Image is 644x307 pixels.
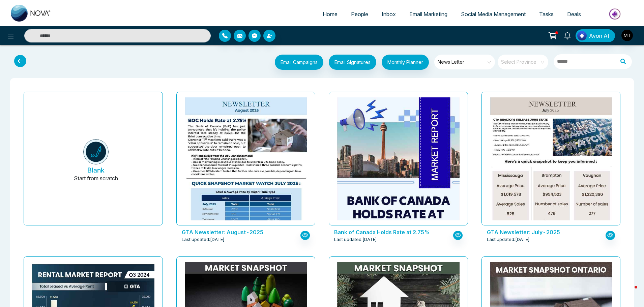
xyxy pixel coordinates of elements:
span: Email Marketing [409,11,447,18]
p: GTA Newsletter: August-2025 [182,228,297,236]
img: Lead Flow [577,31,587,40]
span: Inbox [382,11,396,18]
span: Last updated: [DATE] [334,236,377,243]
span: Avon AI [589,32,609,40]
span: Social Media Management [461,11,526,18]
button: Email Campaigns [275,55,323,70]
img: User Avatar [621,30,633,41]
a: Email Marketing [403,8,454,21]
button: BlankStart from scratch [35,97,157,225]
iframe: Intercom live chat [621,284,637,300]
a: Home [316,8,344,21]
p: Start from scratch [74,174,118,190]
a: Monthly Planner [376,55,429,71]
img: Market-place.gif [591,6,640,22]
span: Last updated: [DATE] [182,236,225,243]
img: Nova CRM Logo [11,5,51,22]
p: GTA Newsletter: July-2025 [487,228,602,236]
button: Avon AI [576,29,615,42]
a: Email Signatures [323,55,376,71]
a: Email Campaigns [269,58,323,65]
a: Inbox [375,8,403,21]
span: Last updated: [DATE] [487,236,530,243]
img: novacrm [83,139,109,164]
button: Email Signatures [329,55,376,70]
span: People [351,11,368,18]
a: Social Media Management [454,8,532,21]
span: Deals [567,11,581,18]
button: Monthly Planner [382,55,429,70]
span: Tasks [539,11,554,18]
span: News Letter [438,57,493,67]
a: People [344,8,375,21]
h5: Blank [87,166,105,174]
a: Tasks [532,8,560,21]
span: Home [323,11,338,18]
p: Bank of Canada Holds Rate at 2.75% [334,228,449,236]
a: Deals [560,8,588,21]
